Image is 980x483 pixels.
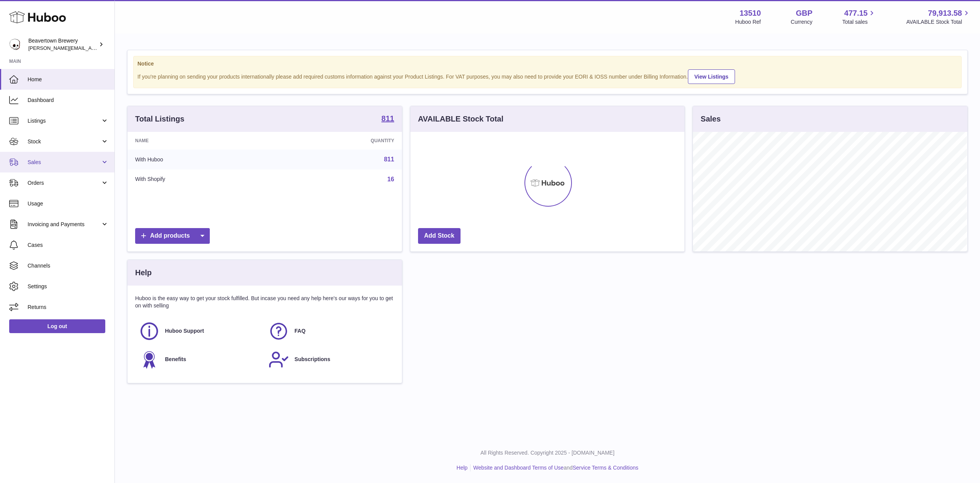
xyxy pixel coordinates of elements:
[381,115,394,122] strong: 811
[842,18,876,26] span: Total sales
[127,132,275,149] th: Name
[735,18,761,26] div: Huboo Ref
[28,37,97,52] div: Beavertown Brewery
[28,200,109,207] span: Usage
[28,76,109,83] span: Home
[28,283,109,290] span: Settings
[28,117,101,125] span: Listings
[127,149,275,169] td: With Huboo
[9,319,105,333] a: Log out
[294,327,305,335] span: FAQ
[268,349,390,370] a: Subscriptions
[387,176,394,182] a: 16
[127,169,275,189] td: With Shopify
[135,228,210,244] a: Add products
[121,449,974,457] p: All Rights Reserved. Copyright 2025 - [DOMAIN_NAME]
[701,114,720,124] h3: Sales
[135,268,152,278] h3: Help
[139,349,261,370] a: Benefits
[470,464,638,472] li: and
[135,114,185,124] h3: Total Listings
[418,114,503,124] h3: AVAILABLE Stock Total
[906,18,971,26] span: AVAILABLE Stock Total
[294,356,330,363] span: Subscriptions
[135,295,394,309] p: Huboo is the easy way to get your stock fulfilled. But incase you need any help here's our ways f...
[573,465,639,471] a: Service Terms & Conditions
[791,18,813,26] div: Currency
[473,465,563,471] a: Website and Dashboard Terms of Use
[9,39,21,50] img: Matthew.McCormack@beavertownbrewery.co.uk
[28,242,109,249] span: Cases
[268,321,390,342] a: FAQ
[796,8,812,18] strong: GBP
[28,221,101,228] span: Invoicing and Payments
[381,115,394,124] a: 811
[457,465,468,471] a: Help
[842,8,876,26] a: 477.15 Total sales
[137,68,957,84] div: If you're planning on sending your products internationally please add required customs informati...
[928,8,962,18] span: 79,913.58
[139,321,261,342] a: Huboo Support
[740,8,761,18] strong: 13510
[688,69,735,84] a: View Listings
[165,356,186,363] span: Benefits
[28,45,194,51] span: [PERSON_NAME][EMAIL_ADDRESS][PERSON_NAME][DOMAIN_NAME]
[906,8,971,26] a: 79,913.58 AVAILABLE Stock Total
[28,262,109,269] span: Channels
[28,138,101,145] span: Stock
[28,179,101,187] span: Orders
[28,304,109,311] span: Returns
[844,8,867,18] span: 477.15
[28,97,109,104] span: Dashboard
[28,159,101,166] span: Sales
[384,156,394,163] a: 811
[418,228,461,244] a: Add Stock
[137,60,957,67] strong: Notice
[165,327,204,335] span: Huboo Support
[275,132,402,149] th: Quantity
